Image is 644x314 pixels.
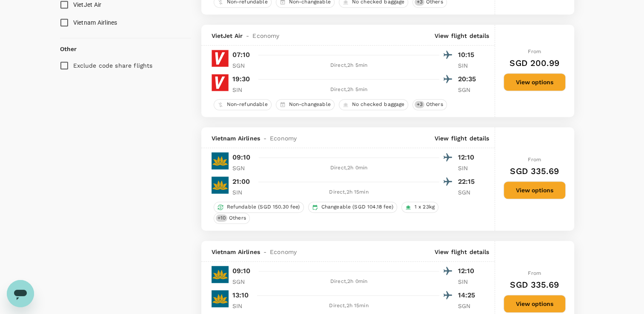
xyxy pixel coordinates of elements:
[232,164,254,172] p: SGN
[73,1,102,8] span: VietJet Air
[232,177,250,187] p: 21:00
[260,248,270,256] span: -
[458,50,479,60] p: 10:15
[528,49,541,54] span: From
[232,74,250,84] p: 19:30
[60,45,77,53] p: Other
[212,74,229,91] img: VJ
[232,266,251,276] p: 09:10
[259,61,439,70] div: Direct , 2h 5min
[411,203,438,211] span: 1 x 23kg
[458,266,479,276] p: 12:10
[509,56,559,70] h6: SGD 200.99
[259,302,439,310] div: Direct , 2h 15min
[412,99,447,110] div: +3Others
[435,31,489,40] p: View flight details
[232,188,254,197] p: SIN
[212,248,260,256] span: Vietnam Airlines
[435,248,489,256] p: View flight details
[212,152,229,169] img: VN
[212,31,243,40] span: VietJet Air
[243,31,252,40] span: -
[73,61,153,70] p: Exclude code share flights
[252,31,279,40] span: Economy
[349,101,408,108] span: No checked baggage
[212,50,229,67] img: VJ
[458,164,479,172] p: SIN
[458,302,479,310] p: SGN
[212,177,229,194] img: VN
[259,164,439,172] div: Direct , 2h 0min
[232,152,251,163] p: 09:10
[232,50,250,60] p: 07:10
[270,134,297,143] span: Economy
[286,101,334,108] span: Non-changeable
[223,203,303,211] span: Refundable (SGD 150.30 fee)
[214,213,250,224] div: +10Others
[423,101,447,108] span: Others
[504,73,566,91] button: View options
[232,302,254,310] p: SIN
[528,270,541,276] span: From
[232,61,254,70] p: SGN
[458,74,479,84] p: 20:35
[510,278,559,291] h6: SGD 335.69
[458,86,479,94] p: SGN
[232,86,254,94] p: SIN
[401,202,438,213] div: 1 x 23kg
[308,202,397,213] div: Changeable (SGD 104.18 fee)
[73,19,117,26] span: Vietnam Airlines
[458,152,479,163] p: 12:10
[276,99,335,110] div: Non-changeable
[259,188,439,197] div: Direct , 2h 15min
[214,99,272,110] div: Non-refundable
[7,280,34,307] iframe: Button to launch messaging window
[458,277,479,286] p: SIN
[415,101,424,108] span: + 3
[232,277,254,286] p: SGN
[510,164,559,178] h6: SGD 335.69
[212,266,229,283] img: VN
[318,203,397,211] span: Changeable (SGD 104.18 fee)
[458,290,479,300] p: 14:25
[232,290,249,300] p: 13:10
[458,61,479,70] p: SIN
[216,214,227,222] span: + 10
[223,101,271,108] span: Non-refundable
[226,214,249,222] span: Others
[504,295,566,313] button: View options
[458,177,479,187] p: 22:15
[528,157,541,163] span: From
[339,99,409,110] div: No checked baggage
[260,134,270,143] span: -
[270,248,297,256] span: Economy
[435,134,489,143] p: View flight details
[212,290,229,307] img: VN
[212,134,260,143] span: Vietnam Airlines
[458,188,479,197] p: SGN
[259,277,439,286] div: Direct , 2h 0min
[504,181,566,199] button: View options
[259,86,439,94] div: Direct , 2h 5min
[214,202,304,213] div: Refundable (SGD 150.30 fee)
